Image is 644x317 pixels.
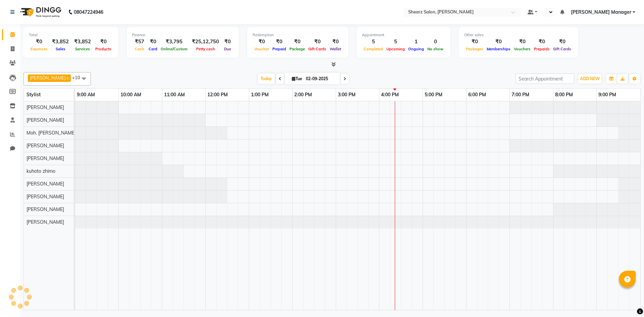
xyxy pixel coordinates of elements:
[510,90,531,100] a: 7:00 PM
[362,32,445,38] div: Appointment
[553,90,575,100] a: 8:00 PM
[29,32,113,38] div: Total
[30,75,66,81] span: [PERSON_NAME]
[485,47,512,51] span: Memberships
[195,47,217,51] span: Petty cash
[253,32,343,38] div: Redemption
[290,76,304,81] span: Tue
[94,47,113,51] span: Products
[571,9,631,16] span: [PERSON_NAME] Manager
[49,38,71,46] div: ₹3,852
[512,38,532,46] div: ₹0
[26,104,64,110] span: [PERSON_NAME]
[253,38,271,46] div: ₹0
[26,219,64,225] span: [PERSON_NAME]
[580,76,600,81] span: ADD NEW
[292,90,314,100] a: 2:00 PM
[307,38,328,46] div: ₹0
[189,38,222,46] div: ₹25,12,750
[485,38,512,46] div: ₹0
[71,38,94,46] div: ₹3,852
[328,38,343,46] div: ₹0
[385,38,407,46] div: 5
[423,90,444,100] a: 5:00 PM
[147,47,159,51] span: Card
[54,47,67,51] span: Sales
[362,38,385,46] div: 5
[532,38,551,46] div: ₹0
[379,90,400,100] a: 4:00 PM
[29,47,49,51] span: Expenses
[132,32,233,38] div: Finance
[66,75,69,81] a: x
[464,38,485,46] div: ₹0
[288,47,307,51] span: Package
[119,90,143,100] a: 10:00 AM
[159,47,189,51] span: Online/Custom
[206,90,229,100] a: 12:00 PM
[597,90,618,100] a: 9:00 PM
[94,38,113,46] div: ₹0
[307,47,328,51] span: Gift Cards
[464,47,485,51] span: Packages
[578,74,601,84] button: ADD NEW
[73,47,92,51] span: Services
[26,194,64,200] span: [PERSON_NAME]
[26,143,64,149] span: [PERSON_NAME]
[74,3,103,21] b: 08047224946
[26,117,64,123] span: [PERSON_NAME]
[532,47,551,51] span: Prepaids
[26,168,55,174] span: kuhoto zhimo
[75,90,97,100] a: 9:00 AM
[133,47,146,51] span: Cash
[336,90,357,100] a: 3:00 PM
[253,47,271,51] span: Voucher
[328,47,343,51] span: Wallet
[467,90,488,100] a: 6:00 PM
[17,3,63,21] img: logo
[426,47,445,51] span: No show
[222,38,233,46] div: ₹0
[147,38,159,46] div: ₹0
[385,47,407,51] span: Upcoming
[551,38,573,46] div: ₹0
[407,38,426,46] div: 1
[26,181,64,187] span: [PERSON_NAME]
[162,90,186,100] a: 11:00 AM
[29,38,49,46] div: ₹0
[26,206,64,212] span: [PERSON_NAME]
[271,38,288,46] div: ₹0
[159,38,189,46] div: ₹3,795
[407,47,426,51] span: Ongoing
[464,32,573,38] div: Other sales
[512,47,532,51] span: Vouchers
[132,38,147,46] div: ₹57
[26,130,80,136] span: Moh. [PERSON_NAME] ...
[249,90,270,100] a: 1:00 PM
[362,47,385,51] span: Completed
[551,47,573,51] span: Gift Cards
[271,47,288,51] span: Prepaid
[222,47,233,51] span: Due
[72,75,85,80] span: +10
[288,38,307,46] div: ₹0
[426,38,445,46] div: 0
[26,92,41,98] span: Stylist
[516,73,574,84] input: Search Appointment
[304,74,337,84] input: 2025-09-02
[26,155,64,161] span: [PERSON_NAME]
[258,73,275,84] span: Today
